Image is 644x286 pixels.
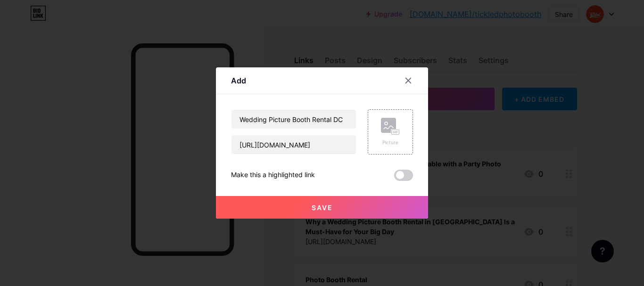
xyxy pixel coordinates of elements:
button: Save [216,196,428,219]
div: Add [231,75,246,86]
div: Picture [381,139,400,146]
div: Make this a highlighted link [231,170,315,181]
span: Save [312,204,333,212]
input: Title [231,110,356,129]
input: URL [231,135,356,154]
